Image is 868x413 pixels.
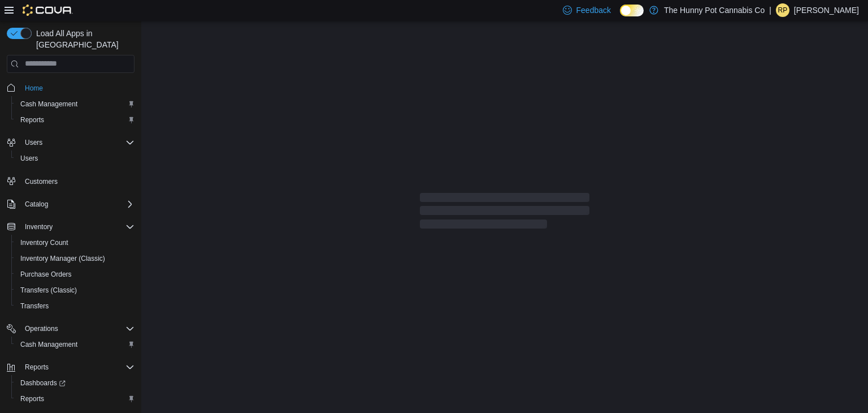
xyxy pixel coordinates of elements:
[20,378,66,388] span: Dashboards
[20,100,77,109] span: Cash Management
[20,174,134,188] span: Customers
[20,154,38,163] span: Users
[620,16,620,17] span: Dark Mode
[20,254,105,263] span: Inventory Manager (Classic)
[16,338,82,351] a: Cash Management
[16,236,73,249] a: Inventory Count
[11,282,139,298] button: Transfers (Classic)
[16,113,49,127] a: Reports
[20,360,53,374] button: Reports
[16,338,134,351] span: Cash Management
[11,251,139,266] button: Inventory Manager (Classic)
[25,200,48,209] span: Catalog
[20,197,134,211] span: Catalog
[2,80,139,96] button: Home
[25,84,43,93] span: Home
[20,340,77,349] span: Cash Management
[16,283,81,297] a: Transfers (Classic)
[16,152,42,165] a: Users
[32,28,134,50] span: Load All Apps in [GEOGRAPHIC_DATA]
[11,266,139,282] button: Purchase Orders
[576,5,611,16] span: Feedback
[664,3,765,17] p: The Hunny Pot Cannabis Co
[16,252,134,265] span: Inventory Manager (Classic)
[20,220,57,234] button: Inventory
[16,97,82,111] a: Cash Management
[2,219,139,235] button: Inventory
[16,299,134,313] span: Transfers
[16,376,70,390] a: Dashboards
[769,3,771,17] p: |
[776,3,789,17] div: Ricardo Peguero
[16,236,134,249] span: Inventory Count
[20,115,44,124] span: Reports
[20,322,134,335] span: Operations
[16,283,134,297] span: Transfers (Classic)
[20,136,47,149] button: Users
[16,392,49,406] a: Reports
[20,286,77,295] span: Transfers (Classic)
[11,391,139,407] button: Reports
[11,96,139,112] button: Cash Management
[20,136,134,149] span: Users
[25,324,58,333] span: Operations
[20,302,49,311] span: Transfers
[11,375,139,391] a: Dashboards
[20,322,63,335] button: Operations
[25,222,53,231] span: Inventory
[20,394,44,403] span: Reports
[11,150,139,166] button: Users
[20,175,62,188] a: Customers
[2,196,139,212] button: Catalog
[16,268,76,281] a: Purchase Orders
[794,3,859,17] p: [PERSON_NAME]
[20,81,134,95] span: Home
[11,337,139,352] button: Cash Management
[25,363,49,372] span: Reports
[20,270,72,279] span: Purchase Orders
[16,299,53,313] a: Transfers
[20,238,68,247] span: Inventory Count
[16,376,134,390] span: Dashboards
[778,3,788,17] span: RP
[25,177,58,186] span: Customers
[20,197,53,211] button: Catalog
[25,138,42,147] span: Users
[16,392,134,406] span: Reports
[16,113,134,127] span: Reports
[23,5,73,16] img: Cova
[16,152,134,165] span: Users
[2,321,139,337] button: Operations
[20,360,134,374] span: Reports
[16,252,110,265] a: Inventory Manager (Classic)
[20,81,47,95] a: Home
[11,298,139,314] button: Transfers
[420,195,589,231] span: Loading
[11,112,139,128] button: Reports
[16,268,134,281] span: Purchase Orders
[620,5,644,16] input: Dark Mode
[20,220,134,234] span: Inventory
[2,173,139,190] button: Customers
[2,359,139,375] button: Reports
[16,97,134,111] span: Cash Management
[11,235,139,251] button: Inventory Count
[2,135,139,150] button: Users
